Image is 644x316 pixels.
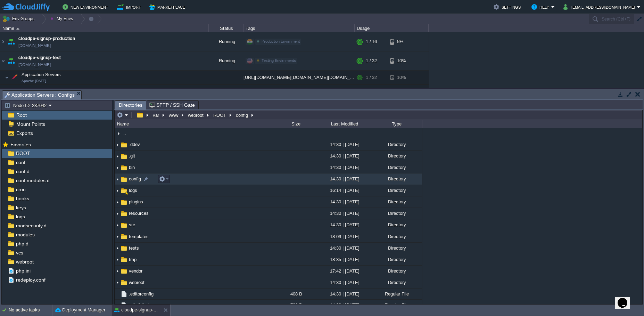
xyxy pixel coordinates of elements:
[6,32,16,51] img: AMDAwAAAACH5BAEAAAAALAAAAAABAAEAAAICRAEAOw==
[15,177,51,184] a: conf.modules.d
[117,3,143,11] button: Import
[15,150,31,156] a: ROOT
[318,208,370,219] div: 14:30 | [DATE]
[15,195,30,202] span: hooks
[15,121,46,127] span: Mount Points
[5,71,9,84] img: AMDAwAAAACH5BAEAAAAALAAAAAABAAEAAAICRAEAOw==
[29,88,47,93] span: Node ID:
[370,266,422,276] div: Directory
[16,28,19,30] img: AMDAwAAAACH5BAEAAAAALAAAAAABAAEAAAICRAEAOw==
[152,112,161,118] button: var
[119,101,142,110] span: Directories
[128,302,155,308] a: .gitattributes
[15,241,30,247] a: php.d
[318,289,370,299] div: 14:30 | [DATE]
[120,153,128,160] img: AMDAwAAAACH5BAEAAAAALAAAAAABAAEAAAICRAEAOw==
[390,85,413,96] div: 10%
[120,221,128,229] img: AMDAwAAAACH5BAEAAAAALAAAAAABAAEAAAICRAEAOw==
[370,139,422,150] div: Directory
[370,277,422,288] div: Directory
[319,120,370,128] div: Last Modified
[149,101,195,109] span: SFTP / SSH Gate
[262,58,296,63] span: Testing Envirnments
[370,173,422,184] div: Directory
[15,168,31,175] a: conf.d
[115,174,120,185] img: AMDAwAAAACH5BAEAAAAALAAAAAABAAEAAAICRAEAOw==
[115,277,120,288] img: AMDAwAAAACH5BAEAAAAALAAAAAABAAEAAAICRAEAOw==
[366,32,377,51] div: 1 / 16
[318,231,370,242] div: 18:09 | [DATE]
[318,185,370,196] div: 16:14 | [DATE]
[115,120,273,128] div: Name
[128,199,144,205] a: plugins
[370,151,422,161] div: Directory
[370,231,422,242] div: Directory
[128,164,136,170] span: bin
[370,196,422,207] div: Directory
[243,71,355,84] div: [URL][DOMAIN_NAME][DOMAIN_NAME][DOMAIN_NAME]
[120,256,128,264] img: AMDAwAAAACH5BAEAAAAALAAAAAABAAEAAAICRAEAOw==
[390,51,413,70] div: 10%
[209,51,243,70] div: Running
[355,24,428,32] div: Usage
[9,141,32,148] span: Favorites
[318,196,370,207] div: 14:30 | [DATE]
[370,289,422,299] div: Regular File
[244,24,354,32] div: Tags
[120,301,128,309] img: AMDAwAAAACH5BAEAAAAALAAAAAABAAEAAAICRAEAOw==
[370,300,422,310] div: Regular File
[18,61,51,68] a: [DOMAIN_NAME]
[318,173,370,184] div: 14:30 | [DATE]
[50,14,75,24] button: My Envs
[18,35,75,42] span: cloudpe-signup-production
[120,164,128,172] img: AMDAwAAAACH5BAEAAAAALAAAAAABAAEAAAICRAEAOw==
[370,254,422,265] div: Directory
[318,151,370,161] div: 14:30 | [DATE]
[168,112,180,118] button: www
[18,42,51,49] a: [DOMAIN_NAME]
[55,307,105,314] button: Deployment Manager
[120,233,128,241] img: AMDAwAAAACH5BAEAAAAALAAAAAABAAEAAAICRAEAOw==
[128,153,136,159] a: .git
[15,268,32,274] span: php.ini
[115,139,120,150] img: AMDAwAAAACH5BAEAAAAALAAAAAABAAEAAAICRAEAOw==
[128,210,150,216] a: resources
[318,277,370,288] div: 14:30 | [DATE]
[128,141,141,147] a: .ddev
[115,289,120,299] img: AMDAwAAAACH5BAEAAAAALAAAAAABAAEAAAICRAEAOw==
[128,234,150,240] a: templates
[115,162,120,173] img: AMDAwAAAACH5BAEAAAAALAAAAAABAAEAAAICRAEAOw==
[15,213,26,220] span: logs
[262,39,300,43] span: Production Envirnment
[115,110,642,120] input: Click to enter the path
[128,291,155,297] a: .editorconfig
[115,197,120,208] img: AMDAwAAAACH5BAEAAAAALAAAAAABAAEAAAICRAEAOw==
[15,259,35,265] a: webroot
[115,208,120,219] img: AMDAwAAAACH5BAEAAAAALAAAAAABAAEAAAICRAEAOw==
[5,102,49,108] button: Node ID: 237042
[366,71,377,84] div: 1 / 32
[128,176,142,182] a: config
[15,222,48,229] a: modsecurity.d
[370,208,422,219] div: Directory
[9,142,32,147] a: Favorites
[15,204,27,211] span: keys
[9,71,19,84] img: AMDAwAAAACH5BAEAAAAALAAAAAABAAEAAAICRAEAOw==
[18,54,61,61] a: cloudpe-signup-test
[247,88,298,92] span: [DATE]-php-8.3.16-almalinux-9
[366,85,375,96] div: 1 / 32
[128,245,140,251] a: tests
[318,219,370,230] div: 14:30 | [DATE]
[15,112,28,118] a: Root
[273,120,318,128] div: Size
